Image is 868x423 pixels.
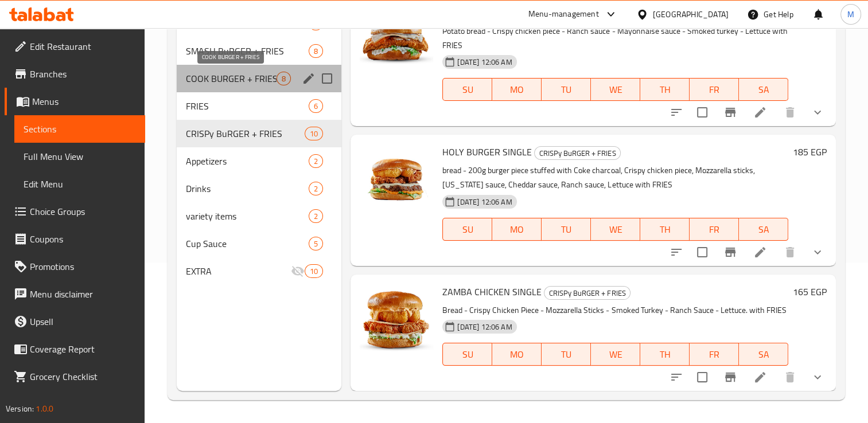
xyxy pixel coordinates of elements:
div: CRISPy BuRGER + FRIES [186,127,305,140]
span: Promotions [30,260,136,273]
button: TU [542,78,591,101]
div: items [309,237,323,250]
span: Upsell [30,315,136,328]
span: FR [694,221,734,238]
button: WE [591,78,640,101]
span: Drinks [186,182,309,195]
span: 10 [305,266,322,277]
a: Menus [5,88,145,115]
svg: Show Choices [811,245,824,259]
svg: Inactive section [291,264,305,278]
span: 10 [305,128,322,139]
img: SMOKY CRUNCHY SINGLE [360,5,433,78]
span: Version: [6,401,34,416]
span: Cup Sauce [186,237,309,250]
button: TH [640,218,690,241]
span: SA [744,346,784,363]
span: [DATE] 12:06 AM [453,57,516,68]
span: [DATE] 12:06 AM [453,322,516,332]
div: Appetizers [186,154,309,168]
h6: 185 EGP [793,144,827,160]
div: items [277,72,291,85]
span: Select to update [690,365,714,389]
span: 2 [309,156,322,167]
button: MO [492,218,542,241]
img: ZAMBA CHICKEN SINGLE [360,284,433,357]
a: Coupons [5,225,145,253]
span: Select to update [690,240,714,264]
button: Branch-specific-item [717,238,744,266]
span: M [847,8,854,21]
div: items [305,127,323,140]
a: Full Menu View [14,143,145,170]
a: Choice Groups [5,198,145,225]
a: Edit menu item [753,245,767,259]
svg: Show Choices [811,105,824,119]
span: HOLY BURGER SINGLE [442,143,532,160]
span: TU [546,81,586,98]
span: TU [546,346,586,363]
span: Branches [30,67,136,81]
span: SA [744,221,784,238]
button: SA [739,218,788,241]
button: sort-choices [663,363,690,391]
a: Edit menu item [753,370,767,384]
span: MO [497,221,537,238]
span: WE [595,346,636,363]
button: Branch-specific-item [717,99,744,126]
p: Potato bread - Crispy chicken piece - Ranch sauce - Mayonnaise sauce - Smoked turkey - Lettuce wi... [442,24,788,53]
button: delete [776,99,804,126]
span: SMASH BuRGER + FRIES [186,44,309,58]
span: EXTRA [186,264,291,278]
nav: Menu sections [177,5,341,289]
span: CRISPy BuRGER + FRIES [544,287,630,300]
button: delete [776,363,804,391]
p: bread - 200g burger piece stuffed with Coke charcoal, Crispy chicken piece, Mozzarella sticks, [U... [442,163,788,192]
button: TH [640,343,690,366]
button: MO [492,78,542,101]
button: edit [300,70,317,87]
span: ZAMBA CHICKEN SINGLE [442,283,542,300]
div: items [309,154,323,168]
div: items [305,264,323,278]
span: Choice Groups [30,205,136,218]
span: 8 [309,46,322,57]
div: Menu-management [528,7,599,21]
span: 2 [309,183,322,194]
span: SU [447,81,488,98]
button: sort-choices [663,99,690,126]
button: WE [591,343,640,366]
span: 6 [309,101,322,112]
div: CRISPy BuRGER + FRIES [534,146,621,160]
button: SU [442,78,492,101]
span: FRIES [186,99,309,113]
a: Edit Restaurant [5,33,145,60]
div: SMASH BuRGER + FRIES8 [177,37,341,65]
span: TH [645,81,685,98]
div: items [309,99,323,113]
span: 5 [309,238,322,249]
span: COOK BURGER + FRIES [186,72,277,85]
span: SU [447,221,488,238]
span: MO [497,346,537,363]
button: FR [690,343,739,366]
a: Menu disclaimer [5,280,145,308]
button: show more [804,99,831,126]
span: WE [595,81,636,98]
p: Bread - Crispy Chicken Piece - Mozzarella Sticks - Smoked Turkey - Ranch Sauce - Lettuce. with FRIES [442,303,788,318]
span: Grocery Checklist [30,370,136,383]
button: Branch-specific-item [717,363,744,391]
button: TH [640,78,690,101]
div: Drinks2 [177,175,341,202]
span: WE [595,221,636,238]
span: SU [447,346,488,363]
img: HOLY BURGER SINGLE [360,144,433,217]
button: FR [690,218,739,241]
a: Edit Menu [14,170,145,198]
span: Coverage Report [30,342,136,356]
span: 8 [277,73,290,84]
span: MO [497,81,537,98]
svg: Show Choices [811,370,824,384]
button: sort-choices [663,238,690,266]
